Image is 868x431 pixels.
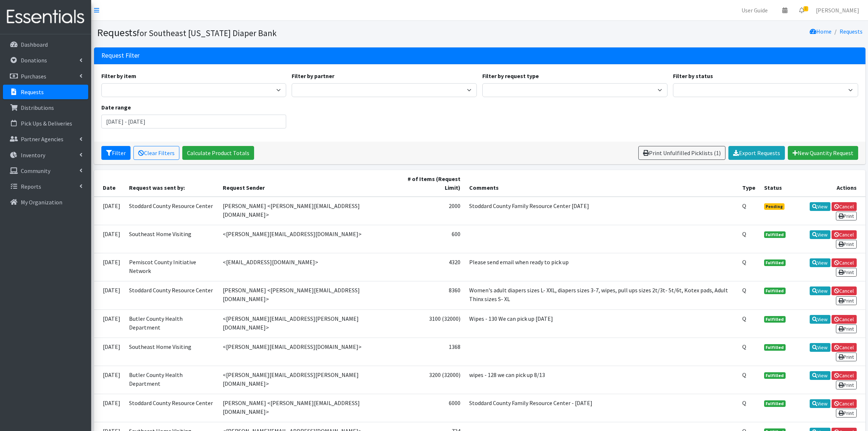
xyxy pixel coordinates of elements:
td: 6000 [393,394,465,422]
span: Fulfilled [764,400,786,407]
abbr: Quantity [742,258,746,266]
p: Partner Agencies [21,135,63,143]
a: Print [836,240,857,249]
td: wipes - 128 we can pick up 8/13 [465,366,738,394]
td: Stoddard County Family Resource Center - [DATE] [465,394,738,422]
a: My Organization [3,195,88,209]
a: Export Requests [728,146,785,160]
span: Fulfilled [764,344,786,351]
label: Filter by partner [292,72,334,80]
td: <[PERSON_NAME][EMAIL_ADDRESS][PERSON_NAME][DOMAIN_NAME]> [218,366,392,394]
td: <[EMAIL_ADDRESS][DOMAIN_NAME]> [218,253,392,281]
td: Stoddard County Family Resource Center [DATE] [465,197,738,225]
a: Print [836,212,857,220]
a: Cancel [832,315,857,324]
th: Date [94,170,125,197]
a: Print Unfulfilled Picklists (1) [638,146,725,160]
p: Donations [21,57,47,64]
small: for Southeast [US_STATE] Diaper Bank [137,28,277,38]
a: Partner Agencies [3,132,88,146]
a: Requests [3,85,88,99]
a: Calculate Product Totals [182,146,254,160]
abbr: Quantity [742,230,746,238]
span: Pending [764,203,785,210]
td: [DATE] [94,338,125,366]
span: 1 [803,6,808,11]
abbr: Quantity [742,343,746,350]
a: View [810,202,830,211]
a: View [810,286,830,295]
a: [PERSON_NAME] [810,3,865,18]
p: Inventory [21,151,45,159]
td: Women's adult diapers sizes L- XXL, diapers sizes 3-7, wipes, pull ups sizes 2t/3t- 5t/6t, Kotex ... [465,281,738,309]
span: Fulfilled [764,316,786,323]
a: Requests [840,28,863,35]
td: [PERSON_NAME] <[PERSON_NAME][EMAIL_ADDRESS][DOMAIN_NAME]> [218,281,392,309]
abbr: Quantity [742,315,746,322]
a: Cancel [832,258,857,267]
a: Print [836,268,857,277]
td: [DATE] [94,366,125,394]
td: Butler County Health Department [125,309,219,338]
td: <[PERSON_NAME][EMAIL_ADDRESS][DOMAIN_NAME]> [218,225,392,253]
span: Fulfilled [764,231,786,238]
td: Butler County Health Department [125,366,219,394]
td: 600 [393,225,465,253]
img: HumanEssentials [3,5,88,29]
td: Stoddard County Resource Center [125,197,219,225]
th: Actions [790,170,865,197]
td: [DATE] [94,197,125,225]
a: Dashboard [3,37,88,52]
a: Print [836,409,857,417]
td: Please send email when ready to pick up [465,253,738,281]
p: Dashboard [21,41,48,48]
span: Fulfilled [764,288,786,294]
a: Print [836,353,857,361]
td: 8360 [393,281,465,309]
th: Status [760,170,790,197]
a: Community [3,163,88,178]
p: My Organization [21,199,62,206]
td: Wipes - 130 We can pick up [DATE] [465,309,738,338]
td: [DATE] [94,394,125,422]
input: January 1, 2011 - December 31, 2011 [101,115,287,128]
p: Pick Ups & Deliveries [21,120,72,127]
td: [PERSON_NAME] <[PERSON_NAME][EMAIL_ADDRESS][DOMAIN_NAME]> [218,197,392,225]
span: Fulfilled [764,259,786,266]
a: Cancel [832,343,857,352]
button: Filter [101,146,131,160]
abbr: Quantity [742,286,746,294]
h3: Request Filter [101,52,140,59]
td: Southeast Home Visiting [125,225,219,253]
a: User Guide [736,3,774,18]
td: <[PERSON_NAME][EMAIL_ADDRESS][PERSON_NAME][DOMAIN_NAME]> [218,309,392,338]
p: Community [21,167,50,174]
a: Clear Filters [133,146,179,160]
label: Filter by request type [482,72,539,80]
td: 4320 [393,253,465,281]
a: Cancel [832,286,857,295]
td: [DATE] [94,253,125,281]
abbr: Quantity [742,399,746,407]
td: Stoddard County Resource Center [125,394,219,422]
a: Donations [3,53,88,68]
a: Distributions [3,100,88,115]
a: View [810,399,830,408]
td: [PERSON_NAME] <[PERSON_NAME][EMAIL_ADDRESS][DOMAIN_NAME]> [218,394,392,422]
a: Cancel [832,399,857,408]
a: View [810,230,830,239]
a: View [810,258,830,267]
a: View [810,343,830,352]
td: Pemiscot County Initiative Network [125,253,219,281]
label: Date range [101,103,131,112]
td: 2000 [393,197,465,225]
a: Purchases [3,69,88,84]
th: Comments [465,170,738,197]
td: [DATE] [94,225,125,253]
abbr: Quantity [742,202,746,209]
h1: Requests [97,26,477,39]
a: New Quantity Request [788,146,858,160]
a: Cancel [832,371,857,380]
th: # of Items (Request Limit) [393,170,465,197]
td: [DATE] [94,281,125,309]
